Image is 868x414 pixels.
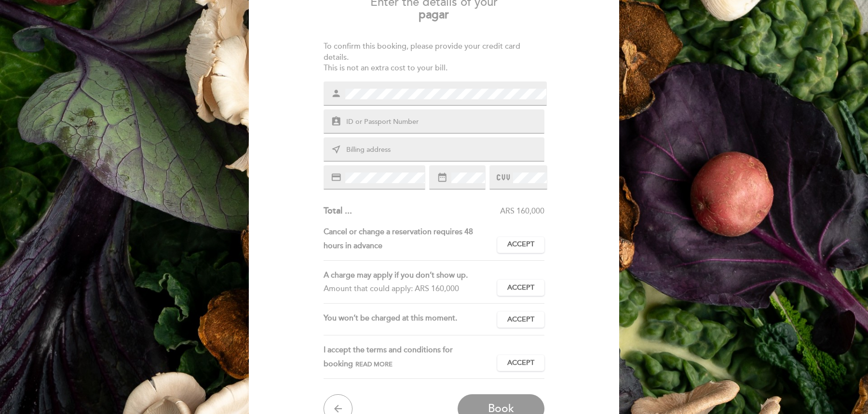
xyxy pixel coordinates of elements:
[324,225,498,253] div: Cancel or change a reservation requires 48 hours in advance
[331,172,341,183] i: credit_card
[355,361,393,368] span: Read more
[324,343,498,371] div: I accept the terms and conditions for booking
[497,237,544,253] button: Accept
[497,311,544,328] button: Accept
[507,315,534,325] span: Accept
[497,280,544,296] button: Accept
[324,282,490,296] div: Amount that could apply: ARS 160,000
[331,88,341,99] i: person
[507,283,534,293] span: Accept
[497,355,544,371] button: Accept
[507,240,534,250] span: Accept
[324,311,498,328] div: You won’t be charged at this moment.
[324,41,545,74] div: To confirm this booking, please provide your credit card details. This is not an extra cost to yo...
[437,172,448,183] i: date_range
[352,206,545,217] div: ARS 160,000
[324,268,490,282] div: A charge may apply if you don’t show up.
[345,117,546,128] input: ID or Passport Number
[345,145,546,156] input: Billing address
[324,205,352,216] span: Total ...
[507,358,534,368] span: Accept
[419,8,449,22] b: pagar
[331,116,341,127] i: assignment_ind
[331,144,341,155] i: near_me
